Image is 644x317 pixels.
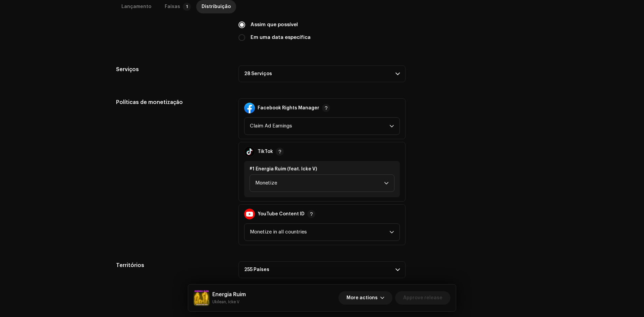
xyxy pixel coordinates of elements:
span: More actions [346,291,378,305]
label: Em uma data específica [251,34,311,41]
h5: Territórios [116,261,228,269]
div: dropdown trigger [389,224,394,241]
h5: Energia Ruim [212,290,246,299]
div: dropdown trigger [384,175,389,192]
small: Energia Ruim [212,299,246,305]
h5: Políticas de monetização [116,98,228,106]
p-accordion-header: 255 Países [238,261,406,278]
span: Approve release [403,291,442,305]
span: Claim Ad Earnings [250,118,389,135]
div: dropdown trigger [389,118,394,135]
span: Monetize in all countries [250,224,389,241]
strong: YouTube Content ID [258,211,305,217]
strong: TikTok [258,149,273,154]
button: More actions [338,291,392,305]
div: #1 Energia Ruim (feat. Icke V) [250,166,394,172]
button: Approve release [395,291,450,305]
img: eb71bc48-416d-4ea0-b15d-6b124ed7b8e1 [194,290,210,306]
label: Assim que possível [251,21,298,29]
strong: Facebook Rights Manager [258,105,319,111]
span: Monetize [255,175,384,192]
p-accordion-header: 28 Serviços [238,65,406,82]
h5: Serviços [116,65,228,73]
